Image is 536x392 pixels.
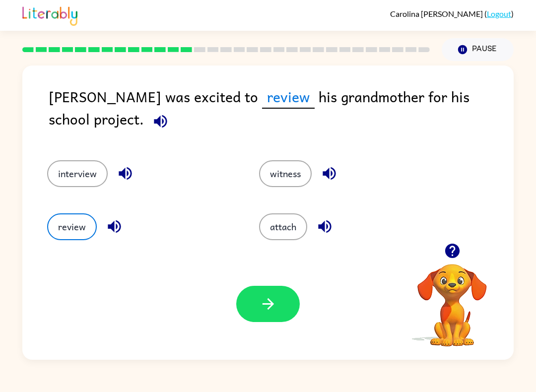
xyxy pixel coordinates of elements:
button: witness [259,160,312,187]
button: attach [259,213,307,240]
button: Pause [442,38,514,61]
div: [PERSON_NAME] was excited to his grandmother for his school project. [49,85,514,140]
a: Logout [487,9,511,18]
img: Literably [22,4,77,26]
button: review [47,213,97,240]
span: review [262,85,315,109]
span: Carolina [PERSON_NAME] [390,9,484,18]
video: Your browser must support playing .mp4 files to use Literably. Please try using another browser. [402,249,502,348]
div: ( ) [390,9,514,18]
button: interview [47,160,108,187]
